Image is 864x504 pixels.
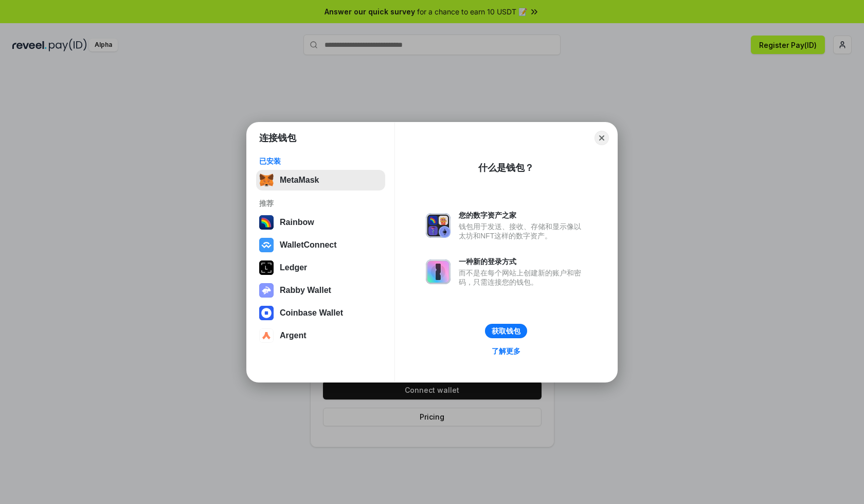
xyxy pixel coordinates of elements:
[256,325,385,346] button: Argent
[256,257,385,278] button: Ledger
[256,170,385,190] button: MetaMask
[280,286,331,295] div: Rabby Wallet
[280,331,307,340] div: Argent
[256,212,385,233] button: Rainbow
[259,306,274,320] img: svg+xml,%3Csvg%20width%3D%2228%22%20height%3D%2228%22%20viewBox%3D%220%200%2028%2028%22%20fill%3D...
[492,326,520,336] div: 获取钱包
[259,173,274,187] img: svg+xml,%3Csvg%20fill%3D%22none%22%20height%3D%2233%22%20viewBox%3D%220%200%2035%2033%22%20width%...
[426,213,451,238] img: svg+xml,%3Csvg%20xmlns%3D%22http%3A%2F%2Fwww.w3.org%2F2000%2Fsvg%22%20fill%3D%22none%22%20viewBox...
[485,324,527,338] button: 获取钱包
[459,268,586,287] div: 而不是在每个网站上创建新的账户和密码，只需连接您的钱包。
[478,162,534,174] div: 什么是钱包？
[280,308,343,318] div: Coinbase Wallet
[426,259,451,284] img: svg+xml,%3Csvg%20xmlns%3D%22http%3A%2F%2Fwww.w3.org%2F2000%2Fsvg%22%20fill%3D%22none%22%20viewBox...
[259,328,274,343] img: svg+xml,%3Csvg%20width%3D%2228%22%20height%3D%2228%22%20viewBox%3D%220%200%2028%2028%22%20fill%3D...
[256,280,385,301] button: Rabby Wallet
[280,240,337,250] div: WalletConnect
[259,260,274,275] img: svg+xml,%3Csvg%20xmlns%3D%22http%3A%2F%2Fwww.w3.org%2F2000%2Fsvg%22%20width%3D%2228%22%20height%3...
[256,303,385,323] button: Coinbase Wallet
[259,215,274,230] img: svg+xml,%3Csvg%20width%3D%22120%22%20height%3D%22120%22%20viewBox%3D%220%200%20120%20120%22%20fil...
[259,238,274,252] img: svg+xml,%3Csvg%20width%3D%2228%22%20height%3D%2228%22%20viewBox%3D%220%200%2028%2028%22%20fill%3D...
[280,176,319,185] div: MetaMask
[256,235,385,255] button: WalletConnect
[259,157,382,166] div: 已安装
[492,346,520,356] div: 了解更多
[259,199,382,208] div: 推荐
[259,283,274,298] img: svg+xml,%3Csvg%20xmlns%3D%22http%3A%2F%2Fwww.w3.org%2F2000%2Fsvg%22%20fill%3D%22none%22%20viewBox...
[280,218,314,227] div: Rainbow
[459,222,586,240] div: 钱包用于发送、接收、存储和显示像以太坊和NFT这样的数字资产。
[259,132,296,144] h1: 连接钱包
[459,257,586,266] div: 一种新的登录方式
[485,344,527,358] a: 了解更多
[595,131,609,145] button: Close
[280,263,307,272] div: Ledger
[459,211,586,220] div: 您的数字资产之家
